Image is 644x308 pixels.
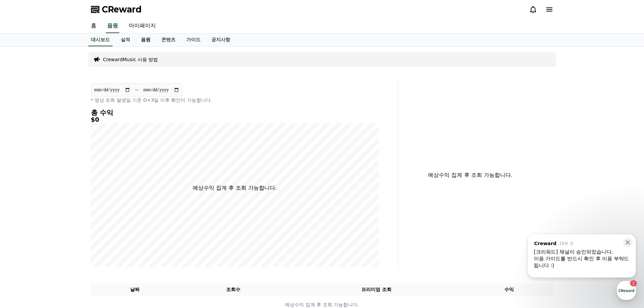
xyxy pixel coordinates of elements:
[102,4,142,15] span: CReward
[2,214,45,231] a: 홈
[156,33,181,46] a: 콘텐츠
[465,283,553,296] th: 수익
[136,33,156,46] a: 음원
[86,19,102,33] a: 홈
[91,283,179,296] th: 날짜
[106,19,119,33] a: 음원
[115,33,136,46] a: 실적
[135,86,139,94] p: ~
[45,214,87,231] a: 1대화
[404,171,537,179] p: 예상수익 집계 후 조회 가능합니다.
[123,19,161,33] a: 마이페이지
[21,224,25,230] span: 홈
[181,33,206,46] a: 가이드
[104,224,113,230] span: 설정
[87,214,130,231] a: 설정
[91,109,379,116] h4: 총 수익
[288,283,465,296] th: 프리미엄 조회
[88,33,113,46] a: 대시보드
[91,116,379,123] h5: $0
[91,97,379,103] p: * 영상 조회 발생일 기준 D+3일 이후 확인이 가능합니다.
[62,225,70,230] span: 대화
[103,56,158,63] a: CrewardMusic 사용 방법
[69,214,71,219] span: 1
[206,33,236,46] a: 공지사항
[193,184,277,192] p: 예상수익 집계 후 조회 가능합니다.
[91,4,142,15] a: CReward
[179,283,287,296] th: 조회수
